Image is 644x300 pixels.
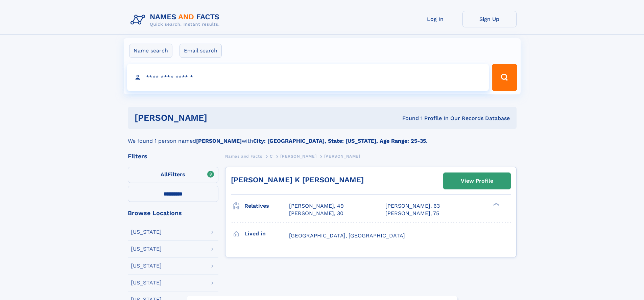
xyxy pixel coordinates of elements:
[289,232,405,239] span: [GEOGRAPHIC_DATA], [GEOGRAPHIC_DATA]
[131,280,162,285] div: [US_STATE]
[462,11,517,27] a: Sign Up
[492,202,500,207] div: ❯
[444,173,510,189] a: View Profile
[128,11,225,29] img: Logo Names and Facts
[280,154,316,159] span: [PERSON_NAME]
[408,11,462,27] a: Log In
[289,210,343,217] a: [PERSON_NAME], 30
[461,173,493,189] div: View Profile
[129,44,172,58] label: Name search
[127,64,489,91] input: search input
[244,200,289,212] h3: Relatives
[289,202,344,210] a: [PERSON_NAME], 49
[128,153,218,159] div: Filters
[131,263,162,269] div: [US_STATE]
[131,246,162,252] div: [US_STATE]
[270,154,273,159] span: C
[135,114,305,122] h1: [PERSON_NAME]
[231,176,364,184] a: [PERSON_NAME] K [PERSON_NAME]
[161,171,168,178] span: All
[244,228,289,239] h3: Lived in
[270,152,273,160] a: C
[131,229,162,235] div: [US_STATE]
[196,138,242,144] b: [PERSON_NAME]
[225,152,262,160] a: Names and Facts
[385,202,440,210] a: [PERSON_NAME], 63
[253,138,426,144] b: City: [GEOGRAPHIC_DATA], State: [US_STATE], Age Range: 25-35
[180,44,222,58] label: Email search
[305,115,510,122] div: Found 1 Profile In Our Records Database
[492,64,517,91] button: Search Button
[280,152,316,160] a: [PERSON_NAME]
[128,210,218,216] div: Browse Locations
[128,167,218,183] label: Filters
[385,210,439,217] a: [PERSON_NAME], 75
[128,129,517,145] div: We found 1 person named with .
[324,154,360,159] span: [PERSON_NAME]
